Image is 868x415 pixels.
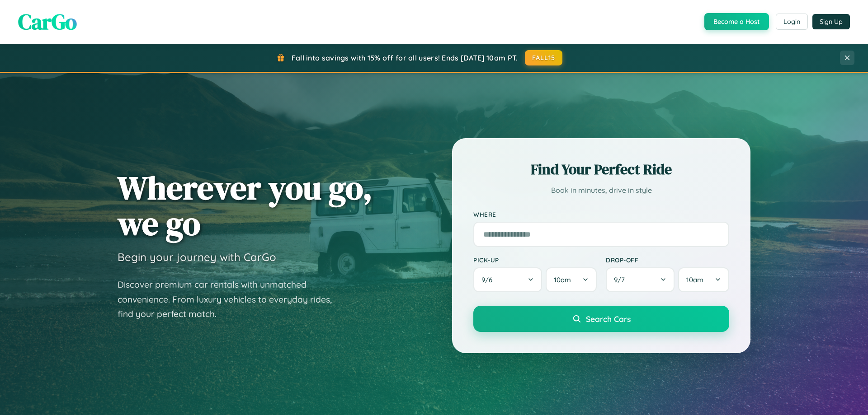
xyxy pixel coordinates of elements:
[473,306,729,332] button: Search Cars
[554,275,571,284] span: 10am
[118,277,344,322] p: Discover premium car rentals with unmatched convenience. From luxury vehicles to everyday rides, ...
[812,14,850,29] button: Sign Up
[292,53,518,62] span: Fall into savings with 15% off for all users! Ends [DATE] 10am PT.
[18,7,77,37] span: CarGo
[473,267,542,292] button: 9/6
[686,275,703,284] span: 10am
[473,210,729,218] label: Where
[606,267,675,292] button: 9/7
[473,159,729,179] h2: Find Your Perfect Ride
[473,256,597,264] label: Pick-up
[614,275,629,284] span: 9 / 7
[546,267,597,292] button: 10am
[525,50,563,65] button: FALL15
[678,267,729,292] button: 10am
[704,13,769,30] button: Become a Host
[776,14,808,30] button: Login
[586,314,631,324] span: Search Cars
[473,184,729,197] p: Book in minutes, drive in style
[481,275,497,284] span: 9 / 6
[606,256,729,264] label: Drop-off
[118,250,276,264] h3: Begin your journey with CarGo
[118,170,373,241] h1: Wherever you go, we go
